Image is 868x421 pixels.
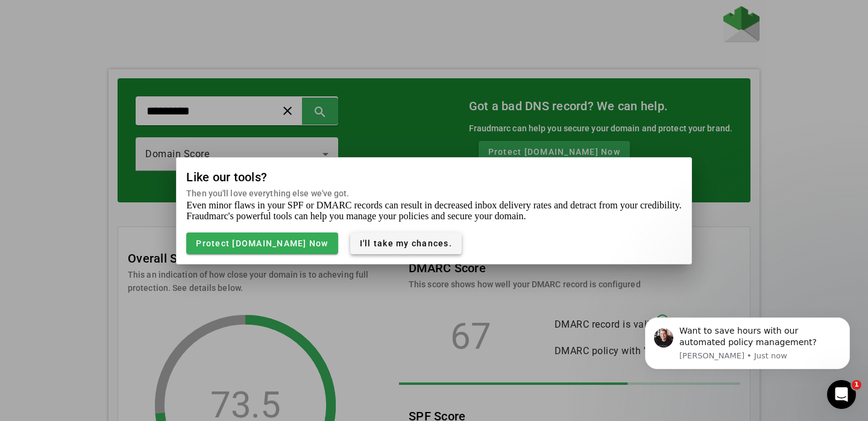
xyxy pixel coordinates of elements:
[827,380,856,409] iframe: Intercom live chat
[852,380,861,390] span: 1
[196,239,328,248] span: Protect [DOMAIN_NAME] Now
[186,167,349,187] mat-card-title: Like our tools?
[177,200,691,264] mat-card-content: Even minor flaws in your SPF or DMARC records can result in decreased inbox delivery rates and de...
[360,239,452,248] span: I'll take my chances.
[350,232,462,254] button: I'll take my chances.
[186,232,338,254] button: Protect [DOMAIN_NAME] Now
[627,302,868,415] iframe: Intercom notifications message
[186,187,349,200] mat-card-subtitle: Then you'll love everything else we've got.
